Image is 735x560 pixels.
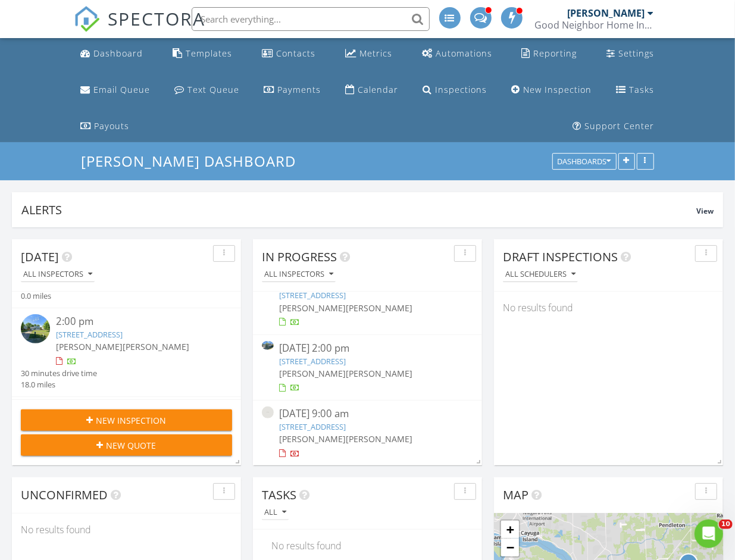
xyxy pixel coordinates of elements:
[188,84,240,95] div: Text Queue
[262,406,274,418] img: streetview
[21,409,232,431] button: New Inspection
[340,43,397,65] a: Metrics
[501,521,519,539] a: Zoom in
[436,84,487,95] div: Inspections
[280,433,346,445] span: [PERSON_NAME]
[417,43,497,65] a: Automations (Advanced)
[280,341,456,356] div: [DATE] 2:00 pm
[21,267,95,283] button: All Inspectors
[56,329,123,340] a: [STREET_ADDRESS]
[280,290,346,301] a: [STREET_ADDRESS]
[56,314,214,329] div: 2:00 pm
[21,434,232,456] button: New Quote
[280,302,346,314] span: [PERSON_NAME]
[719,520,733,529] span: 10
[630,84,655,95] div: Tasks
[568,7,645,19] div: [PERSON_NAME]
[280,356,346,367] a: [STREET_ADDRESS]
[168,43,237,65] a: Templates
[359,48,392,59] div: Metrics
[108,6,206,31] span: SPECTORA
[507,79,597,101] a: New Inspection
[21,487,108,503] span: Unconfirmed
[280,368,346,379] span: [PERSON_NAME]
[95,120,130,132] div: Payouts
[81,151,306,171] a: [PERSON_NAME] Dashboard
[346,302,413,314] span: [PERSON_NAME]
[76,79,155,101] a: Email Queue
[618,48,654,59] div: Settings
[21,368,97,379] div: 30 minutes drive time
[612,79,659,101] a: Tasks
[262,341,274,350] img: 9314620%2Fcover_photos%2Frc05qztagueDDBRoGo4k%2Fsmall.jpg
[21,290,93,302] div: 0.0 miles
[56,341,123,352] span: [PERSON_NAME]
[257,43,320,65] a: Contacts
[418,79,492,101] a: Inspections
[535,19,654,31] div: Good Neighbor Home Inspections
[262,406,473,459] a: [DATE] 9:00 am [STREET_ADDRESS] [PERSON_NAME][PERSON_NAME]
[585,120,655,132] div: Support Center
[436,48,492,59] div: Automations
[21,379,97,390] div: 18.0 miles
[94,48,143,59] div: Dashboard
[262,487,296,503] span: Tasks
[107,439,157,452] span: New Quote
[696,206,714,216] span: View
[517,43,582,65] a: Reporting
[346,433,413,445] span: [PERSON_NAME]
[341,79,404,101] a: Calendar
[264,508,286,517] div: All
[262,505,289,521] button: All
[21,314,232,390] a: 2:00 pm [STREET_ADDRESS] [PERSON_NAME][PERSON_NAME] 30 minutes drive time 18.0 miles
[346,368,413,379] span: [PERSON_NAME]
[494,292,723,324] div: No results found
[192,7,430,31] input: Search everything...
[170,79,245,101] a: Text Queue
[602,43,659,65] a: Settings
[505,270,576,279] div: All schedulers
[259,79,326,101] a: Payments
[280,421,346,432] a: [STREET_ADDRESS]
[21,202,696,218] div: Alerts
[123,341,189,352] span: [PERSON_NAME]
[262,275,473,328] a: [DATE] 9:00 am [STREET_ADDRESS] [PERSON_NAME][PERSON_NAME]
[358,84,399,95] div: Calendar
[76,43,148,65] a: Dashboard
[94,84,151,95] div: Email Queue
[76,115,135,137] a: Payouts
[558,158,611,166] div: Dashboards
[503,249,618,265] span: Draft Inspections
[186,48,232,59] div: Templates
[262,267,336,283] button: All Inspectors
[280,406,456,421] div: [DATE] 9:00 am
[264,270,333,279] div: All Inspectors
[21,249,59,265] span: [DATE]
[552,154,617,170] button: Dashboards
[74,6,100,32] img: The Best Home Inspection Software - Spectora
[12,514,241,546] div: No results found
[524,84,592,95] div: New Inspection
[262,341,473,394] a: [DATE] 2:00 pm [STREET_ADDRESS] [PERSON_NAME][PERSON_NAME]
[276,48,315,59] div: Contacts
[262,249,337,265] span: In Progress
[74,16,206,41] a: SPECTORA
[695,520,723,548] iframe: Intercom live chat
[278,84,321,95] div: Payments
[568,115,659,137] a: Support Center
[503,487,528,503] span: Map
[501,539,519,556] a: Zoom out
[503,267,578,283] button: All schedulers
[23,270,92,279] div: All Inspectors
[96,414,167,427] span: New Inspection
[21,314,50,343] img: streetview
[534,48,577,59] div: Reporting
